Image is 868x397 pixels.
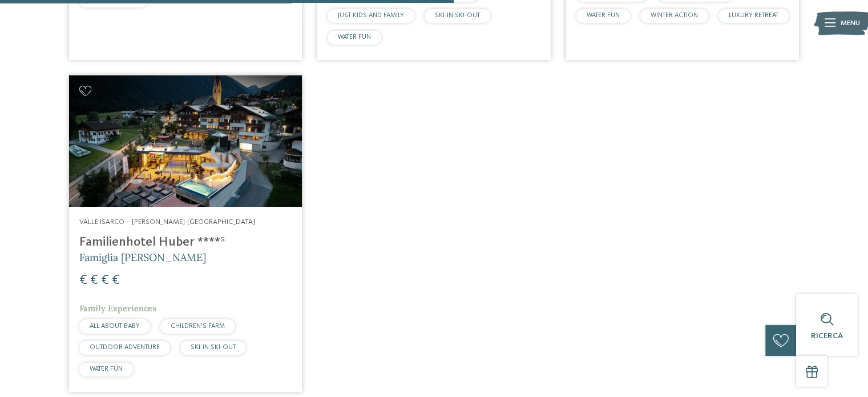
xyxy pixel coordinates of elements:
[90,323,140,330] span: ALL ABOUT BABY
[79,235,292,250] h4: Familienhotel Huber ****ˢ
[338,34,371,41] span: WATER FUN
[729,12,778,19] span: LUXURY RETREAT
[79,251,206,264] span: Famiglia [PERSON_NAME]
[651,12,698,19] span: WINTER ACTION
[69,75,302,207] img: Cercate un hotel per famiglie? Qui troverete solo i migliori!
[79,274,87,287] span: €
[69,75,302,392] a: Cercate un hotel per famiglie? Qui troverete solo i migliori! Valle Isarco – [PERSON_NAME]-[GEOGR...
[90,366,123,372] span: WATER FUN
[112,274,120,287] span: €
[101,274,109,287] span: €
[587,12,620,19] span: WATER FUN
[338,12,404,19] span: JUST KIDS AND FAMILY
[811,332,843,340] span: Ricerca
[90,344,160,351] span: OUTDOOR ADVENTURE
[79,218,255,226] span: Valle Isarco – [PERSON_NAME]-[GEOGRAPHIC_DATA]
[435,12,480,19] span: SKI-IN SKI-OUT
[79,303,156,314] span: Family Experiences
[171,323,225,330] span: CHILDREN’S FARM
[90,274,98,287] span: €
[191,344,236,351] span: SKI-IN SKI-OUT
